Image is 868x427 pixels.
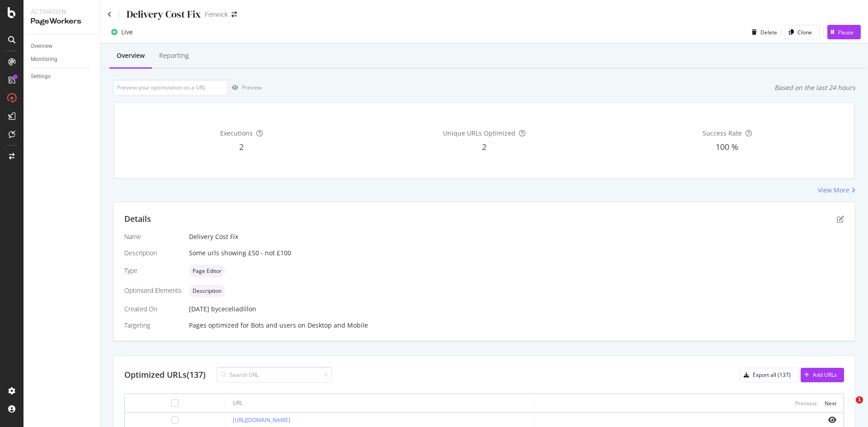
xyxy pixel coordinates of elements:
div: Preview [242,84,262,91]
div: Settings [31,72,51,81]
span: Page Editor [193,268,222,274]
div: Created On [124,305,182,314]
button: Delete [748,25,777,39]
div: Previous [795,399,817,407]
span: 100 % [716,141,738,152]
div: neutral label [189,265,225,277]
span: Executions [220,129,253,137]
button: Preview [228,80,262,95]
div: Overview [31,42,52,51]
div: Based on the last 24 hours [774,83,855,92]
div: Delete [760,28,777,36]
button: Clone [785,25,820,39]
i: eye [828,416,836,423]
input: Preview your optimization on a URL [113,80,228,95]
a: View More [818,186,855,195]
div: Some urls showing £50 - not £100 [189,249,844,258]
a: [URL][DOMAIN_NAME] [233,416,290,424]
div: Description [124,249,182,258]
div: URL [233,399,243,407]
span: Description [193,288,222,294]
div: Optimized Elements [124,286,182,295]
span: Unique URLs Optimized [443,129,515,137]
span: 2 [482,141,486,152]
div: Live [121,28,133,37]
div: [DATE] [189,305,844,314]
a: Monitoring [31,55,94,64]
div: View More [818,186,849,195]
div: Monitoring [31,55,57,64]
div: Type [124,266,182,275]
div: by ceceliadillon [211,305,256,314]
div: Desktop and Mobile [307,321,368,330]
div: Delivery Cost Fix [189,232,844,241]
div: Fenwick [205,10,228,19]
input: Search URL [217,367,332,383]
span: Success Rate [703,129,742,137]
div: Reporting [159,51,189,60]
div: Next [825,399,836,407]
div: Details [124,213,151,225]
div: Optimized URLs (137) [124,369,206,381]
div: Activation [31,7,93,16]
div: Export all (137) [753,371,791,379]
button: Previous [795,398,817,408]
div: Bots and users [251,321,296,330]
div: Add URLs [813,371,837,379]
div: Clone [797,28,812,36]
div: neutral label [189,285,225,297]
div: Overview [117,51,145,60]
a: Settings [31,72,94,81]
div: pen-to-square [837,216,844,223]
button: Pause [827,25,861,39]
div: Delivery Cost Fix [127,7,201,21]
div: Targeting [124,321,182,330]
button: Next [825,398,836,408]
a: Overview [31,42,94,51]
button: Add URLs [801,368,844,382]
div: Pause [838,28,854,36]
div: PageWorkers [31,16,93,27]
span: 1 [856,396,863,404]
div: arrow-right-arrow-left [231,11,237,18]
a: Click to go back [108,11,112,18]
span: 2 [239,141,244,152]
iframe: Intercom live chat [837,396,859,418]
div: Pages optimized for on [189,321,844,330]
button: Export all (137) [740,368,798,382]
div: Name [124,232,182,241]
